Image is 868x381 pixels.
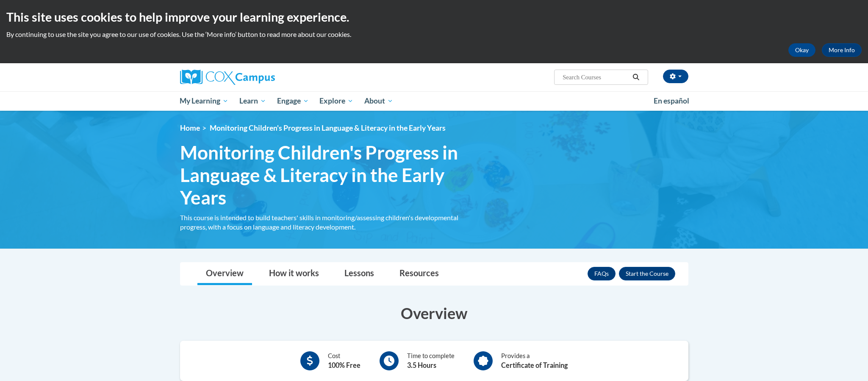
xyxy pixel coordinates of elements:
[588,267,616,280] a: FAQs
[6,8,862,25] h2: This site uses cookies to help improve your learning experience.
[272,91,314,111] a: Engage
[663,70,688,83] button: Account Settings
[364,96,393,106] span: About
[180,70,275,85] img: Cox Campus
[319,96,353,106] span: Explore
[501,351,568,370] div: Provides a
[210,123,446,132] span: Monitoring Children's Progress in Language & Literacy in the Early Years
[175,91,234,111] a: My Learning
[619,267,675,280] button: Enroll
[359,91,399,111] a: About
[180,123,200,132] a: Home
[234,91,272,111] a: Learn
[407,351,455,370] div: Time to complete
[261,263,327,285] a: How it works
[407,361,436,369] b: 3.5 Hours
[167,91,701,111] div: Main menu
[180,303,688,324] h3: Overview
[180,213,472,232] div: This course is intended to build teachers' skills in monitoring/assessing children's developmenta...
[562,72,630,82] input: Search Courses
[314,91,359,111] a: Explore
[328,361,361,369] b: 100% Free
[180,141,472,208] span: Monitoring Children's Progress in Language & Literacy in the Early Years
[648,92,695,110] a: En español
[788,43,815,57] button: Okay
[822,43,862,57] a: More Info
[239,96,266,106] span: Learn
[630,72,642,82] button: Search
[197,263,252,285] a: Overview
[328,351,361,370] div: Cost
[6,30,862,39] p: By continuing to use the site you agree to our use of cookies. Use the ‘More info’ button to read...
[336,263,383,285] a: Lessons
[180,70,341,85] a: Cox Campus
[180,96,228,106] span: My Learning
[391,263,447,285] a: Resources
[277,96,309,106] span: Engage
[501,361,568,369] b: Certificate of Training
[654,96,689,105] span: En español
